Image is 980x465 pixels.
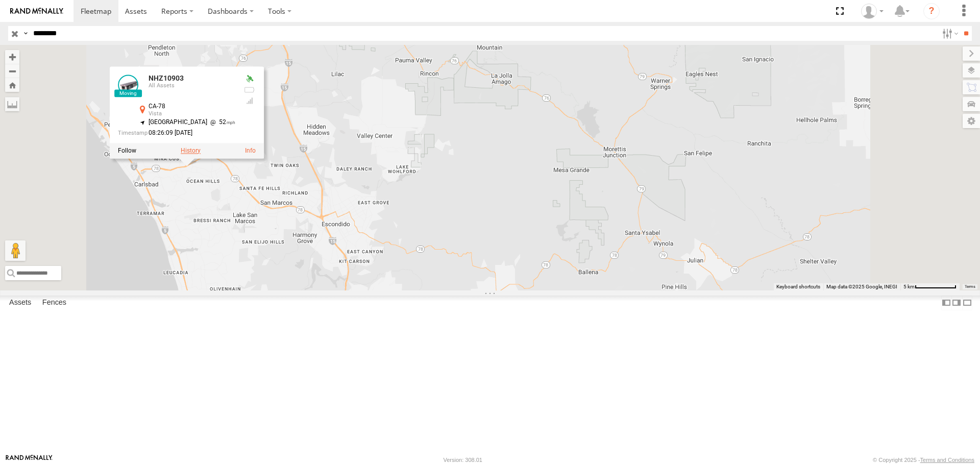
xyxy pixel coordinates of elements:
[207,119,235,126] span: 52
[903,284,915,289] span: 5 km
[5,78,19,92] button: Zoom Home
[149,83,235,89] div: All Assets
[444,457,482,463] div: Version: 308.01
[873,457,974,463] div: © Copyright 2025 -
[149,111,235,117] div: Vista
[963,114,980,128] label: Map Settings
[118,130,235,137] div: Date/time of location update
[920,457,974,463] a: Terms and Conditions
[965,284,975,288] a: Terms (opens in new tab)
[962,296,972,310] label: Hide Summary Table
[4,296,36,310] label: Assets
[181,148,201,155] label: View Asset History
[6,455,53,465] a: Visit our Website
[923,3,940,19] i: ?
[5,97,19,111] label: Measure
[149,104,235,110] div: CA-78
[951,296,962,310] label: Dock Summary Table to the Right
[37,296,71,310] label: Fences
[5,64,19,78] button: Zoom out
[118,75,138,95] a: View Asset Details
[149,75,184,83] a: NHZ10903
[857,4,887,19] div: Zulema McIntosch
[5,50,19,64] button: Zoom in
[243,75,256,83] div: Valid GPS Fix
[826,284,897,289] span: Map data ©2025 Google, INEGI
[243,86,256,94] div: No battery health information received from this device.
[10,8,63,15] img: rand-logo.svg
[900,283,960,290] button: Map Scale: 5 km per 78 pixels
[941,296,951,310] label: Dock Summary Table to the Left
[149,119,207,126] span: [GEOGRAPHIC_DATA]
[5,240,26,261] button: Drag Pegman onto the map to open Street View
[243,97,256,105] div: Last Event GSM Signal Strength
[938,26,960,41] label: Search Filter Options
[118,148,136,155] label: Realtime tracking of Asset
[21,26,30,41] label: Search Query
[776,283,820,290] button: Keyboard shortcuts
[245,148,256,155] a: View Asset Details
